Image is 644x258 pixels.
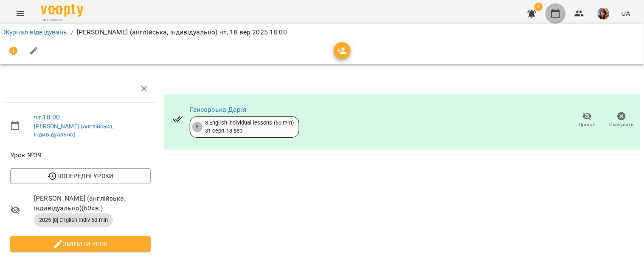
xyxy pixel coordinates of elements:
img: a3cfe7ef423bcf5e9dc77126c78d7dbf.jpg [598,8,610,20]
span: Змінити урок [17,239,144,249]
a: Журнал відвідувань [3,28,67,36]
button: Menu [10,3,31,24]
button: Змінити урок [10,236,151,252]
nav: breadcrumb [3,27,641,37]
li: / [71,27,73,37]
p: [PERSON_NAME] (англійська, індивідуально) чт, 18 вер 2025 18:00 [77,27,287,37]
div: 8 English individual lessons (60 min) 31 серп - 18 вер [205,119,294,135]
a: [PERSON_NAME] (англійська, індивідуально) [34,123,114,138]
a: Генсорська Дарія [190,105,247,113]
span: 2025 [8] English Indiv 60 min [34,216,113,224]
button: UA [618,6,634,21]
img: Voopty Logo [41,4,83,17]
button: Прогул [570,108,605,132]
span: [PERSON_NAME] (англійська, індивідуально) ( 60 хв. ) [34,193,151,213]
span: Прогул [579,121,596,128]
span: 2 [534,3,543,11]
button: Скасувати [605,108,639,132]
div: 8 [192,122,202,132]
span: Скасувати [610,121,634,128]
span: Попередні уроки [17,171,144,181]
span: For Business [41,17,83,23]
button: Попередні уроки [10,168,151,184]
a: чт , 18:00 [34,113,60,121]
span: Урок №39 [10,150,151,160]
span: UA [622,9,630,18]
